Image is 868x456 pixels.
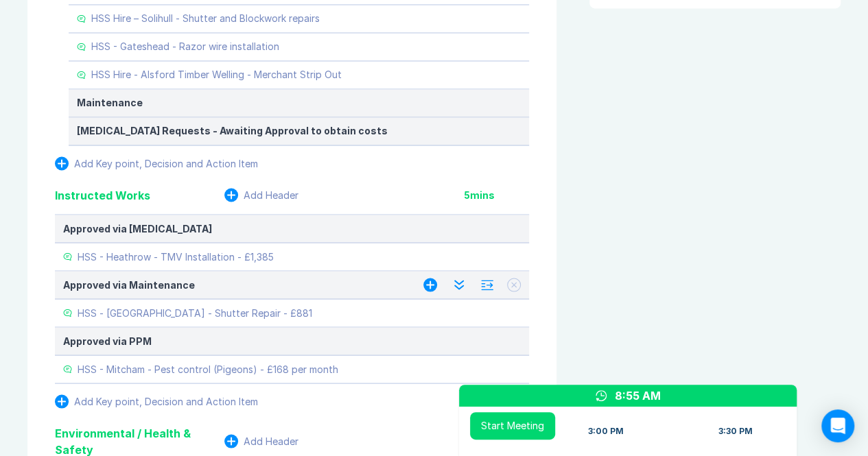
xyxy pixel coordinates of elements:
div: [MEDICAL_DATA] Requests - Awaiting Approval to obtain costs [77,125,521,136]
div: Approved via [MEDICAL_DATA] [63,223,521,234]
button: Add Header [224,188,298,202]
div: HSS Hire – Solihull - Shutter and Blockwork repairs [91,13,320,24]
div: HSS Hire - Alsford Timber Welling - Merchant Strip Out [91,69,342,80]
div: Add Key point, Decision and Action Item [74,396,258,407]
div: 8:55 AM [615,387,661,404]
div: Instructed Works [55,187,150,203]
div: Approved via Maintenance [63,279,396,290]
button: Add Header [224,434,298,448]
div: Add Key point, Decision and Action Item [74,158,258,169]
div: HSS - Gateshead - Razor wire installation [91,41,279,52]
div: Add Header [244,189,298,200]
div: 3:30 PM [718,426,753,437]
div: HSS - [GEOGRAPHIC_DATA] - Shutter Repair - £881 [78,307,312,318]
button: Start Meeting [470,412,555,440]
button: Add Key point, Decision and Action Item [55,156,258,170]
div: Open Intercom Messenger [821,409,854,442]
div: HSS - Heathrow - TMV Installation - £1,385 [78,251,274,262]
div: Add Header [244,435,298,446]
button: Add Key point, Decision and Action Item [55,394,258,408]
div: Approved via PPM [63,335,521,346]
div: 5 mins [463,189,529,200]
div: HSS - Mitcham - Pest control (Pigeons) - £168 per month [78,363,338,374]
div: 3:00 PM [588,426,624,437]
div: Maintenance [77,97,521,108]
